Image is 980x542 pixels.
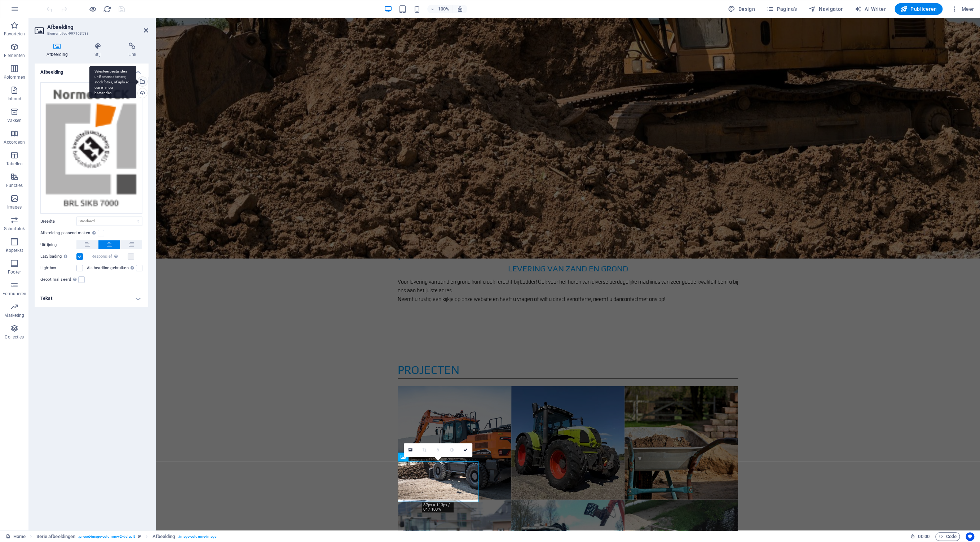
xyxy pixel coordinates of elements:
button: Publiceren [895,3,943,15]
a: Selecteer bestanden uit Bestandsbeheer, stockfoto's, of upload een of meer bestanden [404,443,418,457]
i: Pagina opnieuw laden [103,5,111,13]
h4: Tekst [35,290,148,307]
span: Publiceren [900,5,937,13]
div: Design (Ctrl+Alt+Y) [725,3,758,15]
label: Lightbox [40,264,76,272]
span: . preset-image-columns-v2-default [78,532,135,541]
p: Tabellen [6,161,23,167]
h4: Link [116,43,148,58]
a: Bevestig ( Ctrl ⏎ ) [459,443,472,457]
p: Inhoud [8,96,22,102]
p: Formulieren [3,291,26,297]
button: AI Writer [852,3,889,15]
h6: Sessietijd [910,532,930,541]
span: . image-columns-image [178,532,216,541]
button: 100% [427,5,453,13]
h6: 100% [438,5,450,13]
span: Design [728,5,755,13]
a: Bijsnijdmodus [418,443,431,457]
span: Pagina's [767,5,797,13]
span: Code [939,532,957,541]
button: Design [725,3,758,15]
label: Lazyloading [40,252,76,261]
span: AI Writer [855,5,886,13]
p: Koptekst [6,248,23,253]
label: Breedte [40,219,76,223]
p: Functies [6,183,23,188]
span: Klik om te selecteren, dubbelklik om te bewerken [152,532,175,541]
button: Usercentrics [966,532,974,541]
i: Dit element is een aanpasbare voorinstelling [138,534,141,538]
span: : [923,534,924,539]
a: Home [6,532,26,541]
p: Collecties [5,334,24,340]
button: Pagina's [764,3,800,15]
p: Accordeon [4,139,25,145]
h2: Afbeelding [47,24,148,30]
a: Vervagen [431,443,445,457]
button: reload [103,5,111,13]
span: Meer [951,5,974,13]
p: Images [7,204,22,210]
p: Schuifblok [4,226,25,232]
p: Marketing [4,312,24,318]
label: Geoptimaliseerd [40,275,78,284]
span: Klik om te selecteren, dubbelklik om te bewerken [36,532,76,541]
h4: Afbeelding [35,43,83,58]
div: Selecteer bestanden uit Bestandsbeheer, stockfoto's, of upload een of meer bestanden [89,66,136,99]
h3: Element #ed-997163538 [47,30,134,37]
a: Selecteer bestanden uit Bestandsbeheer, stockfoto's, of upload een of meer bestanden [137,77,147,87]
p: Favorieten [4,31,25,37]
nav: breadcrumb [36,532,217,541]
span: Navigator [809,5,843,13]
label: Als headline gebruiken [87,264,136,272]
p: Footer [8,269,21,275]
span: 00 00 [918,532,929,541]
a: Grijswaarden [445,443,459,457]
button: Navigator [806,3,846,15]
h4: Afbeelding [35,64,148,77]
h4: Stijl [83,43,116,58]
label: Responsief [92,252,128,261]
button: Code [935,532,960,541]
label: Afbeelding passend maken [40,229,98,237]
div: Normec_nck_vca_brl-YJ29wvhaLyQ7YQFxFv1s9Q.png [40,82,142,214]
p: Vakken [7,118,22,123]
label: Uitlijning [40,241,76,249]
p: Kolommen [4,74,26,80]
p: Elementen [4,53,25,58]
button: Meer [948,3,977,15]
i: Stel bij het wijzigen van de grootte van de weergegeven website automatisch het juist zoomniveau ... [457,6,463,12]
